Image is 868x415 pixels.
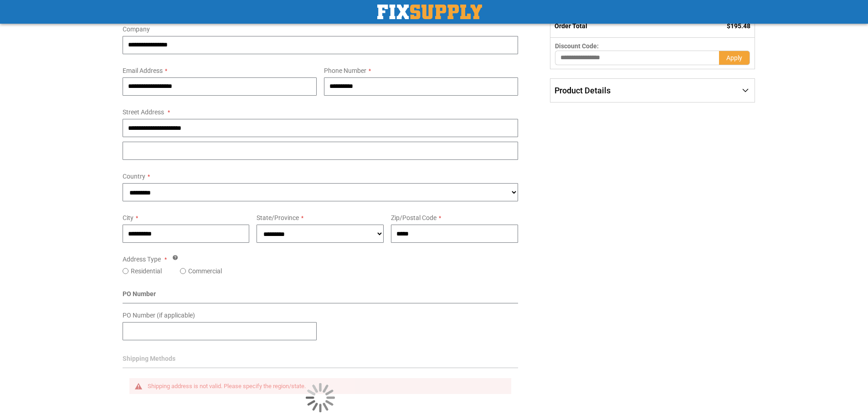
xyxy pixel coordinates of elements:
span: Address Type [123,256,161,263]
a: store logo [377,5,482,19]
strong: Order Total [555,22,587,30]
span: PO Number (if applicable) [123,312,195,319]
img: Fix Industrial Supply [377,5,482,19]
label: Commercial [188,266,222,276]
img: Loading... [306,383,335,412]
span: Country [123,173,145,180]
span: Product Details [555,86,611,95]
span: State/Province [257,214,299,221]
span: Street Address [123,108,164,116]
div: PO Number [123,289,519,303]
button: Apply [719,51,750,65]
span: Phone Number [324,67,366,74]
span: Zip/Postal Code [391,214,437,221]
span: City [123,214,134,221]
span: Discount Code: [555,42,599,50]
span: Company [123,26,150,33]
label: Residential [131,266,162,276]
span: $195.48 [727,22,750,30]
span: Apply [726,54,742,61]
span: Email Address [123,67,163,74]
